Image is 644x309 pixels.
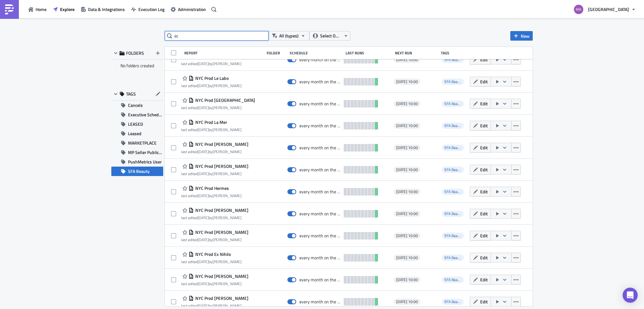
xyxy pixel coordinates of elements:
[128,110,163,119] span: Executive Schedule
[470,77,491,86] button: Edit
[181,127,241,132] div: last edited by [PERSON_NAME]
[480,100,488,107] span: Edit
[444,255,463,261] span: SFA Beauty
[128,119,143,129] span: LEASED
[470,187,491,196] button: Edit
[181,259,241,264] div: last edited by [PERSON_NAME]
[181,303,248,308] div: last edited by [PERSON_NAME]
[442,145,464,151] span: SFA Beauty
[299,145,341,151] div: every month on the 6th
[181,149,248,154] div: last edited by [PERSON_NAME]
[570,3,639,16] button: [GEOGRAPHIC_DATA]
[480,254,488,261] span: Edit
[442,101,464,107] span: SFA Beauty
[194,185,229,191] span: NYC Prod Hermes
[470,143,491,152] button: Edit
[299,79,341,85] div: every month on the 6th
[396,79,418,84] span: [DATE] 10:00
[290,51,342,55] div: Schedule
[396,101,418,106] span: [DATE] 10:00
[267,51,286,55] div: Folder
[198,281,209,287] time: 2025-09-29T19:24:36Z
[181,237,248,242] div: last edited by [PERSON_NAME]
[299,255,341,261] div: every month on the 6th
[269,31,309,41] button: All (types)
[623,288,638,303] div: Open Intercom Messenger
[78,4,128,14] button: Data & Integrations
[442,255,464,261] span: SFA Beauty
[444,79,463,85] span: SFA Beauty
[480,232,488,239] span: Edit
[111,101,163,110] button: Cancels
[194,273,248,279] span: NYC Prod Estee Lauder
[299,211,341,217] div: every month on the 6th
[194,229,248,235] span: NYC Prod Francis Kurkdjian
[128,138,157,148] span: MARKETPLACE
[165,31,269,41] input: Search Reports
[128,148,163,157] span: MP Seller Publications
[138,6,164,13] span: Execution Log
[442,233,464,239] span: SFA Beauty
[111,138,163,148] button: MARKETPLACE
[299,299,341,305] div: every month on the 6th
[442,167,464,173] span: SFA Beauty
[444,189,463,195] span: SFA Beauty
[111,110,163,119] button: Executive Schedule
[480,166,488,173] span: Edit
[442,299,464,305] span: SFA Beauty
[480,298,488,305] span: Edit
[181,281,248,286] div: last edited by [PERSON_NAME]
[396,277,418,282] span: [DATE] 10:00
[198,83,209,89] time: 2025-10-06T18:12:21Z
[444,123,463,129] span: SFA Beauty
[480,276,488,283] span: Edit
[194,119,227,125] span: NYC Prod La Mer
[444,299,463,305] span: SFA Beauty
[181,61,241,66] div: last edited by [PERSON_NAME]
[88,6,125,13] span: Data & Integrations
[573,4,584,15] img: Avatar
[396,233,418,238] span: [DATE] 10:00
[396,57,418,62] span: [DATE] 10:00
[128,157,162,167] span: PushMetrics User
[36,6,47,13] span: Home
[181,215,248,220] div: last edited by [PERSON_NAME]
[198,193,209,199] time: 2025-10-06T18:13:49Z
[299,167,341,173] div: every month on the 6th
[396,145,418,150] span: [DATE] 10:00
[128,101,143,110] span: Cancels
[111,148,163,157] button: MP Seller Publications
[198,149,209,155] time: 2025-09-29T19:23:34Z
[111,167,163,176] button: SFA Beauty
[442,123,464,129] span: SFA Beauty
[396,255,418,260] span: [DATE] 10:00
[111,157,163,167] button: PushMetrics User
[25,4,50,14] a: Home
[470,231,491,240] button: Edit
[198,259,209,265] time: 2025-09-29T19:24:26Z
[198,215,209,221] time: 2025-10-06T18:14:14Z
[194,75,229,81] span: NYC Prod Le Labo
[299,233,341,239] div: every month on the 6th
[279,32,298,39] span: All (types)
[4,4,14,14] img: PushMetrics
[480,210,488,217] span: Edit
[309,31,350,41] button: Select Owner
[396,211,418,216] span: [DATE] 10:00
[194,141,248,147] span: NYC Prod Kilian
[168,4,209,14] a: Administration
[198,105,209,111] time: 2025-09-29T19:23:13Z
[299,277,341,283] div: every month on the 6th
[128,129,142,138] span: Leased
[181,83,241,88] div: last edited by [PERSON_NAME]
[470,297,491,306] button: Edit
[198,237,209,243] time: 2025-10-06T18:14:33Z
[128,167,150,176] span: SFA Beauty
[442,211,464,217] span: SFA Beauty
[128,4,168,14] a: Execution Log
[480,144,488,151] span: Edit
[198,303,209,309] time: 2025-09-29T19:24:45Z
[480,78,488,85] span: Edit
[444,57,463,63] span: SFA Beauty
[299,57,341,63] div: every month on the 6th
